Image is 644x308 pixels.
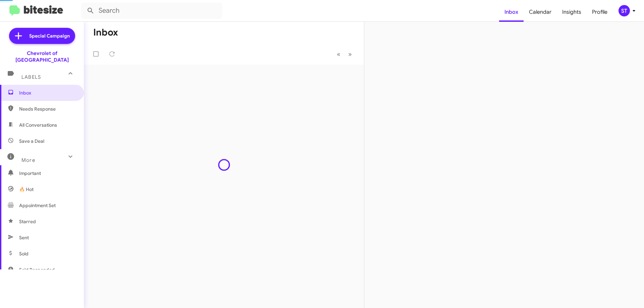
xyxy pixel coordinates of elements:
span: Sold Responded [19,266,55,273]
span: Appointment Set [19,202,56,209]
button: Next [344,47,356,61]
a: Profile [587,2,613,22]
span: 🔥 Hot [19,186,34,193]
span: All Conversations [19,122,57,128]
input: Search [81,3,222,19]
button: Previous [333,47,344,61]
a: Special Campaign [9,28,75,44]
span: « [337,50,340,58]
span: Needs Response [19,106,76,112]
span: Important [19,170,76,177]
nav: Page navigation example [333,47,356,61]
span: More [21,157,35,163]
span: Save a Deal [19,138,44,144]
div: ST [619,5,630,16]
button: ST [613,5,637,16]
span: Starred [19,218,36,225]
span: Sent [19,234,29,241]
span: Sold [19,250,29,257]
a: Inbox [499,2,524,22]
h1: Inbox [93,27,118,38]
span: Special Campaign [29,33,70,39]
span: Labels [21,74,41,80]
a: Insights [557,2,587,22]
span: » [348,50,352,58]
a: Calendar [524,2,557,22]
span: Inbox [19,89,76,96]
